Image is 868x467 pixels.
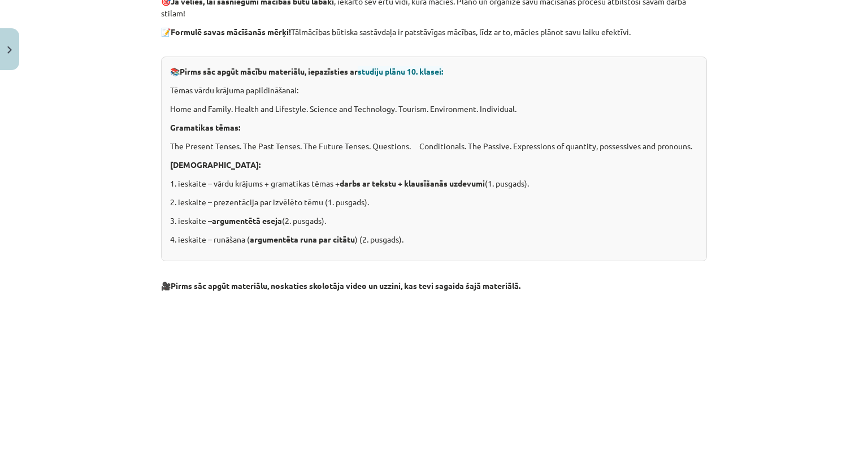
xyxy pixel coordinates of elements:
[161,280,707,292] p: 🎥
[340,178,485,188] strong: darbs ar tekstu + klausīšanās uzdevumi
[170,196,698,208] p: 2. ieskaite – prezentācija par izvēlēto tēmu (1. pusgads).
[170,178,698,189] p: 1. ieskaite – vārdu krājums + gramatikas tēmas + (1. pusgads).
[170,103,698,115] p: Home and Family. Health and Lifestyle. Science and Technology. Tourism. Environment. Individual.
[358,66,443,76] span: studiju plānu 10. klasei:
[170,215,698,227] p: 3. ieskaite – (2. pusgads).
[170,66,698,77] p: 📚
[170,233,698,245] p: 4. ieskaite – runāšana ( ) (2. pusgads).
[7,46,12,54] img: icon-close-lesson-0947bae3869378f0d4975bcd49f059093ad1ed9edebbc8119c70593378902aed.svg
[170,140,698,152] p: The Present Tenses. The Past Tenses. The Future Tenses. Questions. Conditionals. The Passive. Exp...
[180,66,443,76] strong: Pirms sāc apgūt mācību materiālu, iepazīsties ar
[161,26,707,50] p: 📝 Tālmācības būtiska sastāvdaļa ir patstāvīgas mācības, līdz ar to, mācies plānot savu laiku efek...
[171,280,520,291] strong: Pirms sāc apgūt materiālu, noskaties skolotāja video un uzzini, kas tevi sagaida šajā materiālā.
[170,84,698,96] p: Tēmas vārdu krājuma papildināšanai:
[250,234,355,244] strong: argumentēta runa par citātu
[170,159,261,170] strong: [DEMOGRAPHIC_DATA]:
[212,215,282,226] strong: argumentētā eseja
[170,122,240,132] strong: Gramatikas tēmas:
[171,27,291,37] strong: Formulē savas mācīšanās mērķi!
